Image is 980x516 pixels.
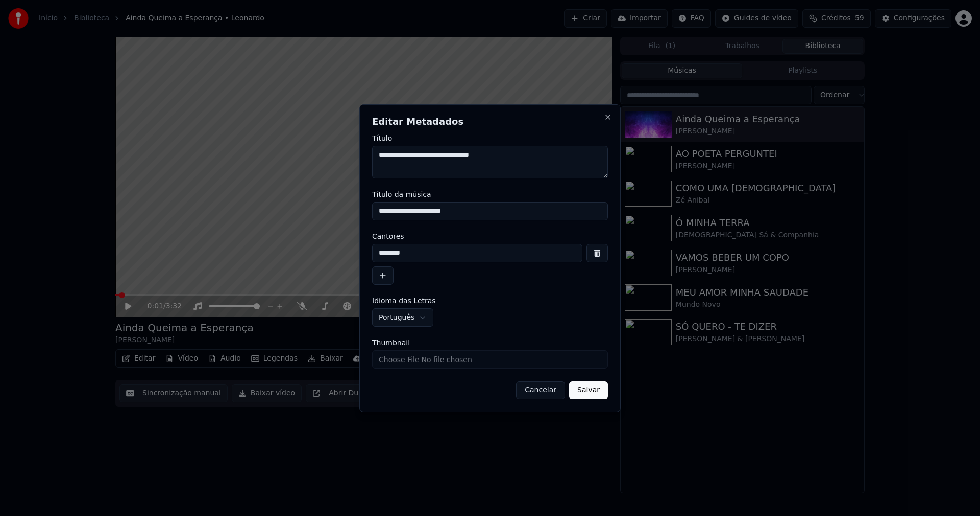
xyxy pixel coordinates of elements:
button: Salvar [569,381,608,399]
span: Idioma das Letras [372,297,436,304]
span: Thumbnail [372,339,410,346]
h2: Editar Metadados [372,117,608,126]
label: Cantores [372,233,608,240]
label: Título da música [372,191,608,198]
button: Cancelar [516,381,565,399]
label: Título [372,134,608,142]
